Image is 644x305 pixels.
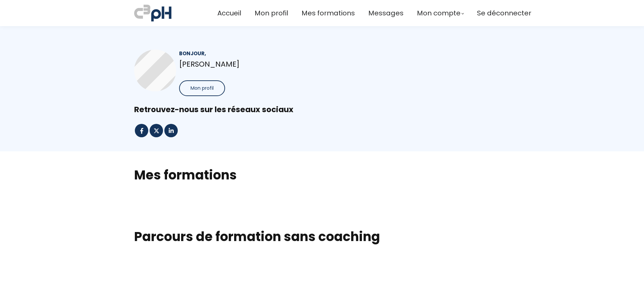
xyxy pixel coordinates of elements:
button: Mon profil [179,80,225,96]
img: a70bc7685e0efc0bd0b04b3506828469.jpeg [134,3,171,23]
div: Bonjour, [179,50,311,57]
a: Mes formations [302,8,355,19]
h2: Mes formations [134,166,510,183]
a: Mon profil [255,8,288,19]
p: [PERSON_NAME] [179,58,311,70]
div: Retrouvez-nous sur les réseaux sociaux [134,104,510,115]
a: Messages [368,8,404,19]
a: Accueil [217,8,241,19]
span: Mon compte [417,8,461,19]
a: Se déconnecter [477,8,531,19]
span: Mon profil [191,85,214,92]
h1: Parcours de formation sans coaching [134,229,510,245]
